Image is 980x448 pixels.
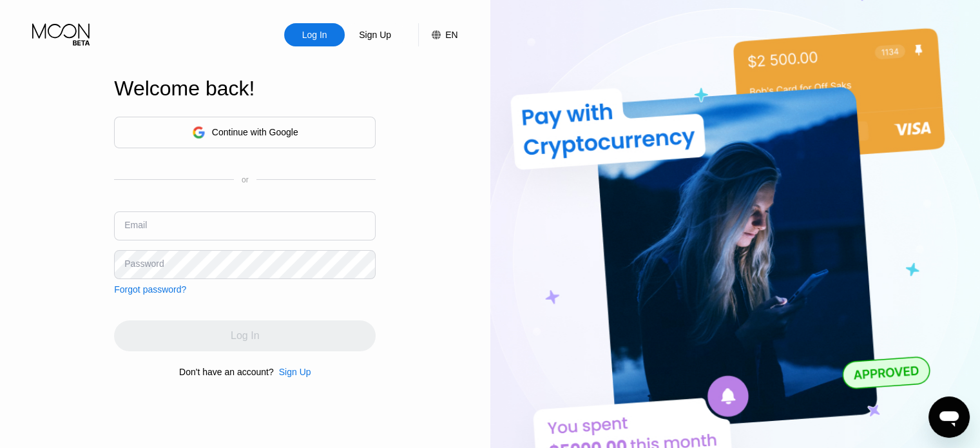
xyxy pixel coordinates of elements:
[179,367,274,377] div: Don't have an account?
[274,367,311,377] div: Sign Up
[124,220,147,230] div: Email
[345,23,405,46] div: Sign Up
[301,28,329,41] div: Log In
[445,30,457,40] div: EN
[114,284,186,295] div: Forgot password?
[279,367,311,377] div: Sign Up
[114,117,376,148] div: Continue with Google
[242,175,249,184] div: or
[358,28,392,41] div: Sign Up
[284,23,345,46] div: Log In
[114,77,376,101] div: Welcome back!
[212,127,298,137] div: Continue with Google
[124,258,164,269] div: Password
[418,23,457,46] div: EN
[928,396,970,438] iframe: Button to launch messaging window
